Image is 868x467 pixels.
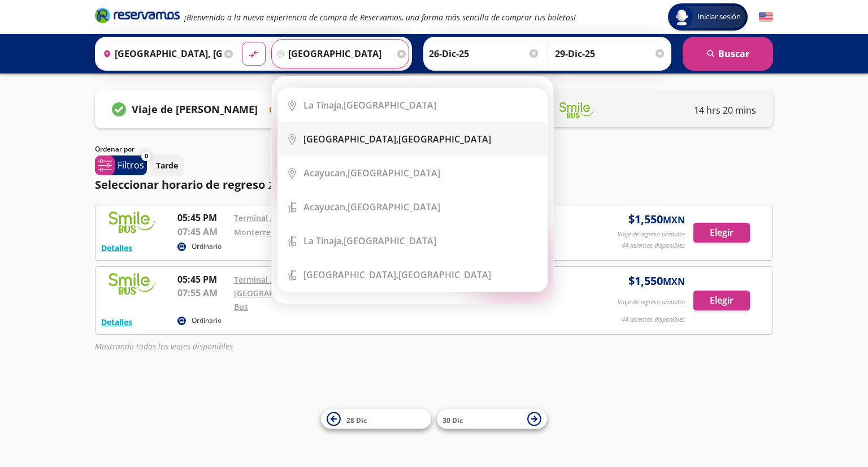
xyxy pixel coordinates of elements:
[118,158,144,172] p: Filtros
[234,227,375,237] a: Monterrey Centro - [PERSON_NAME]
[303,99,436,111] div: [GEOGRAPHIC_DATA]
[802,401,857,456] iframe: Messagebird Livechat Widget
[628,273,685,289] span: $ 1,550
[442,415,463,425] span: 30 Dic
[303,133,491,145] div: [GEOGRAPHIC_DATA]
[759,10,773,24] button: English
[101,211,163,233] img: RESERVAMOS
[268,179,306,192] p: 29-dic-25
[693,291,750,310] button: Elegir
[192,241,222,252] p: Ordinario
[303,201,348,213] b: Acayucan,
[150,154,184,176] button: Tarde
[303,235,344,247] b: La Tinaja,
[95,7,180,24] i: Brand Logo
[177,211,228,224] p: 05:45 PM
[269,103,305,116] button: Cambiar
[234,288,393,312] a: [GEOGRAPHIC_DATA], N.L. Terminal Smile Bus
[132,102,258,117] p: Viaje de [PERSON_NAME]
[303,269,491,281] div: [GEOGRAPHIC_DATA]
[145,152,148,161] span: 0
[437,409,547,429] button: 30 Dic
[95,7,180,27] a: Brand Logo
[683,37,773,71] button: Buscar
[234,274,349,285] a: Terminal Avexpress/Smile Bus
[95,144,134,154] p: Ordenar por
[303,167,348,179] b: Acayucan,
[192,315,222,326] p: Ordinario
[303,269,398,281] b: [GEOGRAPHIC_DATA],
[346,415,367,425] span: 28 Dic
[693,223,750,243] button: Elegir
[555,40,666,68] input: Opcional
[177,273,228,286] p: 05:45 PM
[101,273,163,295] img: RESERVAMOS
[303,99,344,111] b: La Tinaja,
[694,103,756,117] p: 14 hrs 20 mins
[234,213,349,223] a: Terminal Avexpress/Smile Bus
[663,275,685,288] small: MXN
[101,242,132,254] button: Detalles
[156,159,178,171] p: Tarde
[618,230,685,239] p: Viaje de regreso p/adulto
[95,155,147,175] button: 0Filtros
[98,40,222,68] input: Buscar Origen
[303,133,398,145] b: [GEOGRAPHIC_DATA],
[618,297,685,307] p: Viaje de regreso p/adulto
[303,235,436,247] div: [GEOGRAPHIC_DATA]
[184,12,576,23] em: ¡Bienvenido a la nueva experiencia de compra de Reservamos, una forma más sencilla de comprar tus...
[101,316,132,328] button: Detalles
[554,102,600,119] img: LINENAME
[303,167,440,179] div: [GEOGRAPHIC_DATA]
[272,40,395,68] input: Buscar Destino
[429,40,540,68] input: Elegir Fecha
[663,214,685,226] small: MXN
[177,225,228,239] p: 07:45 AM
[693,11,745,23] span: Iniciar sesión
[303,201,440,213] div: [GEOGRAPHIC_DATA]
[95,341,233,352] em: Mostrando todos los viajes disponibles
[177,286,228,300] p: 07:55 AM
[622,315,685,325] p: 44 asientos disponibles
[95,176,265,193] p: Seleccionar horario de regreso
[321,409,431,429] button: 28 Dic
[622,241,685,250] p: 44 asientos disponibles
[628,211,685,228] span: $ 1,550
